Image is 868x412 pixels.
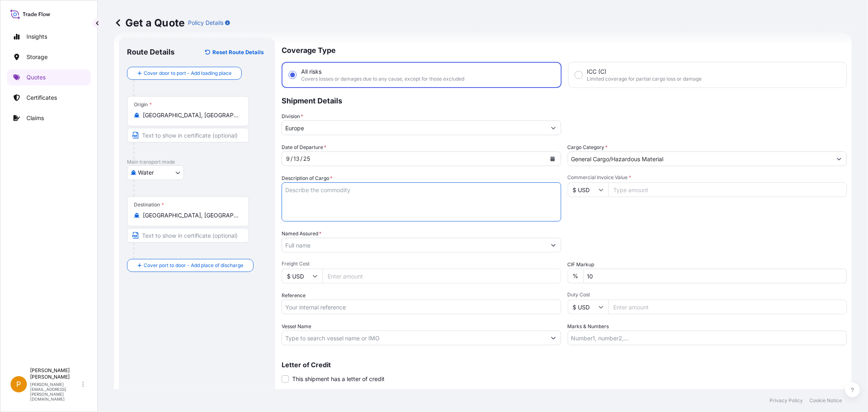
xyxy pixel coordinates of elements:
input: Enter percentage [584,269,847,283]
input: Select a commodity type [568,151,832,166]
p: Shipment Details [282,88,847,112]
p: Insights [26,33,47,41]
label: Cargo Category [568,143,608,151]
input: Origin [143,111,239,119]
span: P [16,380,21,388]
button: Cover door to port - Add loading place [127,67,242,80]
span: Freight Cost [282,261,561,267]
div: % [568,269,584,283]
span: ICC (C) [587,68,607,76]
a: Insights [7,28,91,45]
input: Your internal reference [282,300,561,314]
input: Enter amount [322,269,561,283]
p: Route Details [127,47,175,57]
span: This shipment has a letter of credit [292,375,385,383]
div: day, [293,154,300,164]
p: Main transport mode [127,159,267,165]
button: Select transport [127,165,184,180]
input: ICC (C)Limited coverage for partial cargo loss or damage [575,71,582,79]
input: Full name [282,238,546,252]
p: Coverage Type [282,37,847,62]
div: Destination [134,202,164,208]
span: Duty Cost [568,291,847,298]
label: Reference [282,291,306,300]
label: CIF Markup [568,261,595,269]
input: Number1, number2,... [568,331,847,345]
span: Covers losses or damages due to any cause, except for those excluded [301,76,464,82]
p: Certificates [26,94,57,102]
span: Cover port to door - Add place of discharge [144,261,243,270]
button: Reset Route Details [201,46,267,59]
label: Marks & Numbers [568,322,609,331]
div: / [300,154,302,164]
span: Date of Departure [282,143,326,151]
a: Claims [7,110,91,126]
label: Description of Cargo [282,174,332,182]
a: Cookie Notice [809,397,842,404]
div: Origin [134,101,152,108]
a: Storage [7,49,91,65]
button: Show suggestions [546,331,561,345]
label: Named Assured [282,230,321,238]
div: month, [285,154,291,164]
div: year, [302,154,311,164]
span: Water [138,169,154,177]
input: Type to search vessel name or IMO [282,331,546,345]
p: Letter of Credit [282,362,847,368]
a: Certificates [7,90,91,106]
input: Text to appear on certificate [127,228,249,243]
p: Quotes [26,73,46,81]
p: Policy Details [188,19,223,27]
input: Type amount [608,182,847,197]
button: Show suggestions [832,151,846,166]
input: Destination [143,211,239,219]
label: Division [282,112,303,121]
button: Calendar [546,152,559,165]
label: Vessel Name [282,322,311,331]
p: Storage [26,53,48,61]
p: Get a Quote [114,16,185,29]
span: Cover door to port - Add loading place [144,69,232,77]
button: Show suggestions [546,121,561,135]
div: / [291,154,293,164]
input: All risksCovers losses or damages due to any cause, except for those excluded [289,71,296,79]
button: Cover port to door - Add place of discharge [127,259,254,272]
p: [PERSON_NAME] [PERSON_NAME] [30,367,81,380]
span: All risks [301,68,321,76]
button: Show suggestions [546,238,561,252]
p: Reset Route Details [212,48,264,56]
a: Quotes [7,69,91,85]
a: Privacy Policy [770,397,803,404]
p: [PERSON_NAME][EMAIL_ADDRESS][PERSON_NAME][DOMAIN_NAME] [30,382,81,401]
p: Claims [26,114,44,122]
span: Commercial Invoice Value [568,174,847,181]
span: Limited coverage for partial cargo loss or damage [587,76,702,82]
input: Enter amount [608,300,847,314]
input: Type to search division [282,121,546,135]
input: Text to appear on certificate [127,128,249,142]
